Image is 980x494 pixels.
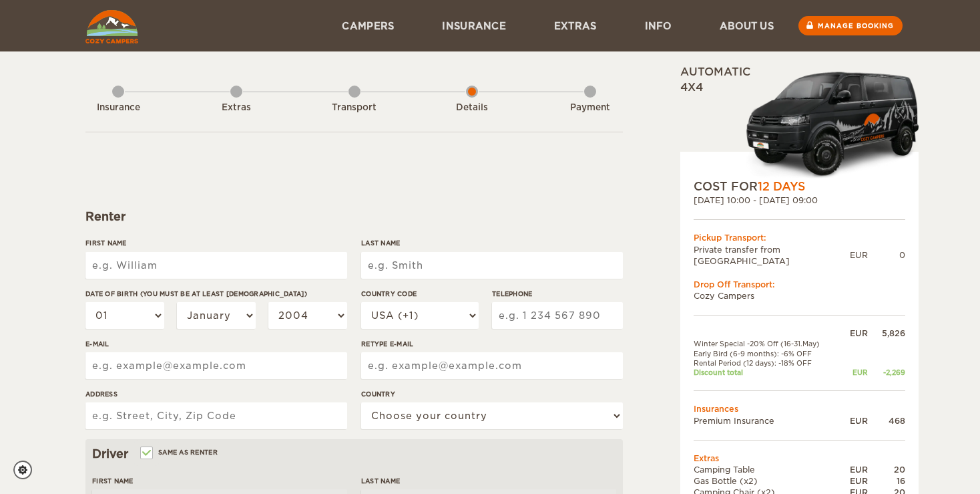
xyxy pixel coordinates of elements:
[694,475,840,487] td: Gas Bottle (x2)
[694,195,905,206] div: [DATE] 10:00 - [DATE] 09:00
[758,180,805,193] span: 12 Days
[840,475,868,487] div: EUR
[694,232,905,243] div: Pickup Transport:
[85,252,347,279] input: e.g. William
[694,290,905,301] td: Cozy Campers
[200,102,273,114] div: Extras
[85,289,347,299] label: Date of birth (You must be at least [DEMOGRAPHIC_DATA])
[85,10,138,43] img: Cozy Campers
[361,339,623,349] label: Retype E-mail
[868,415,905,426] div: 468
[798,16,903,35] a: Manage booking
[85,238,347,248] label: First Name
[868,475,905,487] div: 16
[694,244,850,267] td: Private transfer from [GEOGRAPHIC_DATA]
[81,102,155,114] div: Insurance
[680,65,919,178] div: Automatic 4x4
[694,453,905,464] td: Extras
[850,249,868,261] div: EUR
[361,238,623,248] label: Last Name
[361,476,616,486] label: Last Name
[868,328,905,339] div: 5,826
[840,328,868,339] div: EUR
[734,69,919,178] img: Cozy-3.png
[361,289,479,299] label: Country Code
[694,358,840,368] td: Rental Period (12 days): -18% OFF
[694,415,840,426] td: Premium Insurance
[840,368,868,377] div: EUR
[840,415,868,426] div: EUR
[868,368,905,377] div: -2,269
[492,289,623,299] label: Telephone
[694,403,905,414] td: Insurances
[13,461,41,479] a: Cookie settings
[694,368,840,377] td: Discount total
[85,402,347,429] input: e.g. Street, City, Zip Code
[142,450,150,459] input: Same as renter
[85,389,347,399] label: Address
[435,102,509,114] div: Details
[361,352,623,379] input: e.g. example@example.com
[361,252,623,279] input: e.g. Smith
[694,339,840,348] td: Winter Special -20% Off (16-31.May)
[85,339,347,349] label: E-mail
[694,349,840,358] td: Early Bird (6-9 months): -6% OFF
[318,102,391,114] div: Transport
[85,352,347,379] input: e.g. example@example.com
[840,464,868,475] div: EUR
[92,476,347,486] label: First Name
[694,464,840,475] td: Camping Table
[85,209,623,225] div: Renter
[92,446,616,462] div: Driver
[694,279,905,290] div: Drop Off Transport:
[492,302,623,329] input: e.g. 1 234 567 890
[361,389,623,399] label: Country
[694,178,905,195] div: COST FOR
[553,102,627,114] div: Payment
[868,249,905,261] div: 0
[868,464,905,475] div: 20
[142,446,218,459] label: Same as renter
